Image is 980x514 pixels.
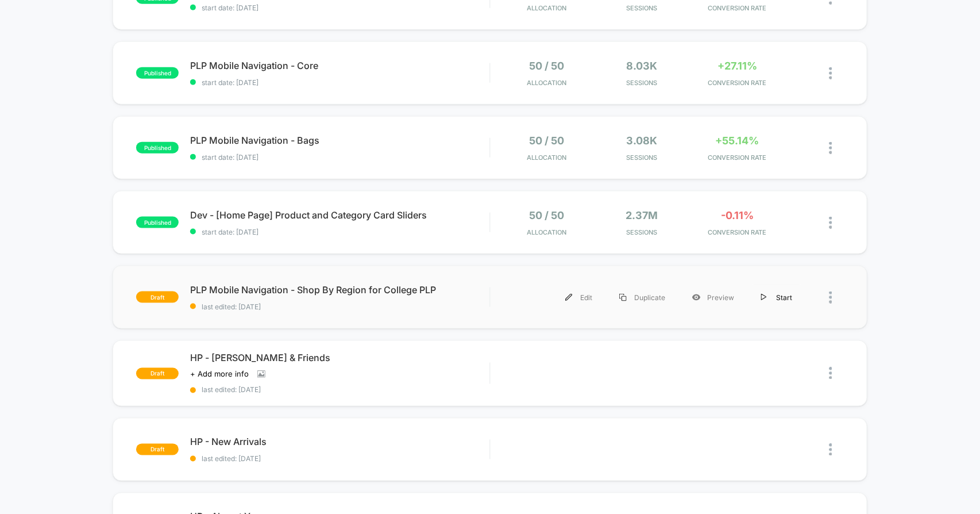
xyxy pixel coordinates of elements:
[679,285,748,310] div: Preview
[190,455,489,463] span: last edited: [DATE]
[190,209,489,221] span: Dev - [Home Page] Product and Category Card Sliders
[565,294,573,301] img: menu
[136,217,179,228] span: published
[626,209,658,221] span: 2.37M
[190,352,489,364] span: HP - [PERSON_NAME] & Friends
[529,209,564,221] span: 50 / 50
[190,228,489,236] span: start date: [DATE]
[190,135,489,146] span: PLP Mobile Navigation - Bags
[527,154,566,162] span: Allocation
[606,285,679,310] div: Duplicate
[761,294,767,301] img: menu
[529,135,564,147] span: 50 / 50
[829,142,832,154] img: close
[190,436,489,448] span: HP - New Arrivals
[829,444,832,456] img: close
[597,228,687,236] span: Sessions
[829,291,832,304] img: close
[190,370,249,379] span: + Add more info
[829,67,832,79] img: close
[721,209,754,221] span: -0.11%
[190,284,489,296] span: PLP Mobile Navigation - Shop By Region for College PLP
[190,302,489,311] span: last edited: [DATE]
[190,3,489,12] span: start date: [DATE]
[693,228,782,236] span: CONVERSION RATE
[717,60,757,72] span: +27.11%
[552,285,606,310] div: Edit
[136,67,179,79] span: published
[693,154,782,162] span: CONVERSION RATE
[136,291,179,303] span: draft
[829,217,832,229] img: close
[627,135,658,147] span: 3.08k
[627,60,658,72] span: 8.03k
[190,60,489,71] span: PLP Mobile Navigation - Core
[136,142,179,154] span: published
[190,386,489,394] span: last edited: [DATE]
[597,154,687,162] span: Sessions
[693,79,782,87] span: CONVERSION RATE
[693,4,782,12] span: CONVERSION RATE
[136,444,179,455] span: draft
[748,285,806,310] div: Start
[597,4,687,12] span: Sessions
[190,153,489,162] span: start date: [DATE]
[619,294,627,301] img: menu
[190,78,489,87] span: start date: [DATE]
[829,367,832,379] img: close
[527,228,566,236] span: Allocation
[529,60,564,72] span: 50 / 50
[716,135,759,147] span: +55.14%
[527,4,566,12] span: Allocation
[136,368,179,379] span: draft
[527,79,566,87] span: Allocation
[597,79,687,87] span: Sessions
